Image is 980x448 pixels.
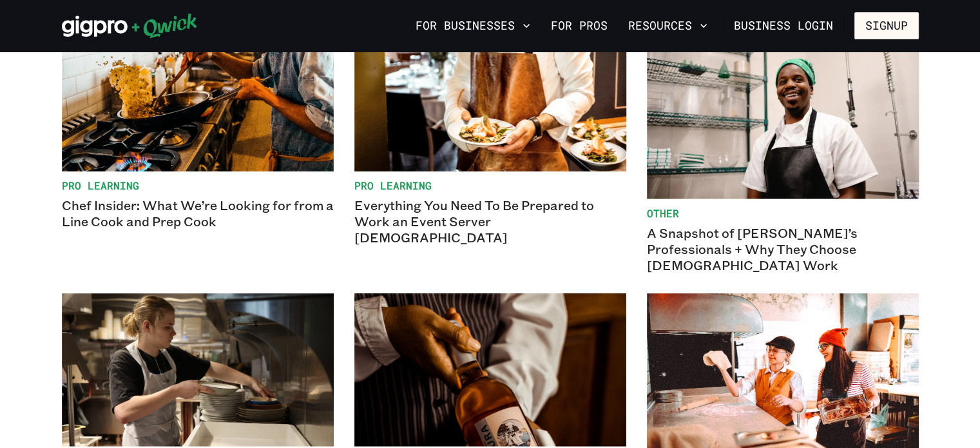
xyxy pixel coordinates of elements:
span: Pro Learning [62,179,334,191]
p: A Snapshot of [PERSON_NAME]’s Professionals + Why They Choose [DEMOGRAPHIC_DATA] Work [647,224,919,273]
p: Everything You Need To Be Prepared to Work an Event Server [DEMOGRAPHIC_DATA] [354,197,626,245]
span: Pro Learning [354,179,626,191]
a: Pro LearningChef Insider: What We’re Looking for from a Line Cook and Prep Cook [62,17,334,272]
img: Gigpro server assistant presenting a bottle of wine. [354,293,626,446]
a: OtherA Snapshot of [PERSON_NAME]’s Professionals + Why They Choose [DEMOGRAPHIC_DATA] Work [647,17,919,272]
span: Other [647,206,919,219]
img: A Snapshot of Qwick’s Professionals + Why They Choose Gig Work [647,17,919,198]
p: Chef Insider: What We’re Looking for from a Line Cook and Prep Cook [62,197,334,229]
img: Gigpro Line cook during service. [62,17,334,170]
img: Gigpro Event Server, serving a multi-course dinner. [354,17,626,170]
a: For Pros [546,15,613,37]
button: Signup [854,12,919,39]
img: Gigpro dishwasher putting dishes away at Obstinate Daughter Sullivan's Island, SC. [62,293,334,446]
a: Business Login [723,12,844,39]
button: For Businesses [410,15,535,37]
button: Resources [623,15,713,37]
a: Pro LearningEverything You Need To Be Prepared to Work an Event Server [DEMOGRAPHIC_DATA] [354,17,626,272]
